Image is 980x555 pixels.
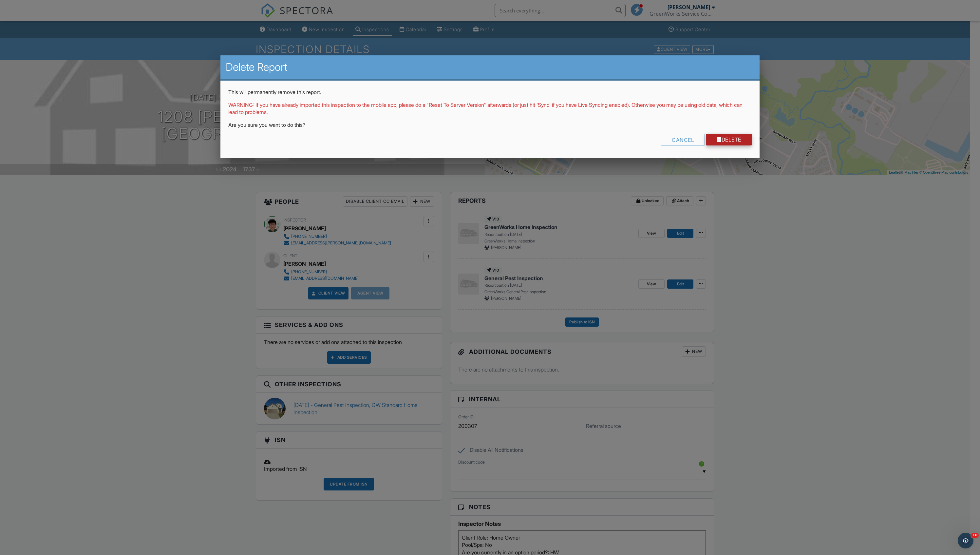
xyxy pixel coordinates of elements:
[706,134,752,145] a: Delete
[971,533,979,538] span: 10
[228,101,752,116] p: WARNING: If you have already imported this inspection to the mobile app, please do a "Reset To Se...
[661,134,705,145] div: Cancel
[958,533,973,548] iframe: Intercom live chat
[226,61,754,74] h2: Delete Report
[228,88,752,96] p: This will permanently remove this report.
[228,121,752,128] p: Are you sure you want to do this?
